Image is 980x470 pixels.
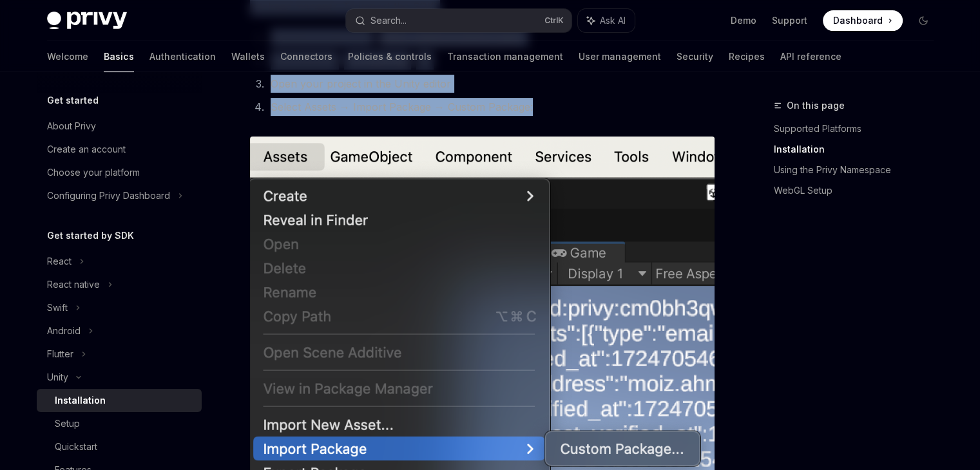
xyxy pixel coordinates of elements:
[774,118,944,139] a: Supported Platforms
[729,41,765,72] a: Recipes
[47,228,134,243] h5: Get started by SDK
[600,14,626,27] span: Ask AI
[47,188,170,203] div: Configuring Privy Dashboard
[37,412,202,435] a: Setup
[104,41,134,72] a: Basics
[149,41,216,72] a: Authentication
[280,41,332,72] a: Connectors
[47,12,127,30] img: dark logo
[346,9,572,32] button: Search...CtrlK
[774,139,944,160] a: Installation
[544,15,564,26] span: Ctrl K
[37,138,202,161] a: Create an account
[55,439,97,455] div: Quickstart
[47,165,140,180] div: Choose your platform
[780,41,841,72] a: API reference
[37,389,202,412] a: Installation
[47,118,96,134] div: About Privy
[47,346,73,362] div: Flutter
[47,277,100,292] div: React native
[231,41,265,72] a: Wallets
[47,142,126,157] div: Create an account
[731,14,756,27] a: Demo
[370,13,407,28] div: Search...
[772,14,807,27] a: Support
[267,75,715,93] li: Open your project in the Unity editor
[774,160,944,180] a: Using the Privy Namespace
[47,41,88,72] a: Welcome
[677,41,713,72] a: Security
[578,9,635,32] button: Ask AI
[447,41,563,72] a: Transaction management
[55,393,106,408] div: Installation
[37,435,202,458] a: Quickstart
[47,370,68,385] div: Unity
[267,98,715,116] li: Select Assets → Import Package → Custom Package:
[47,93,99,108] h5: Get started
[37,161,202,184] a: Choose your platform
[787,98,845,113] span: On this page
[579,41,661,72] a: User management
[823,10,903,31] a: Dashboard
[47,300,68,315] div: Swift
[47,323,81,339] div: Android
[833,14,883,27] span: Dashboard
[774,180,944,201] a: WebGL Setup
[348,41,432,72] a: Policies & controls
[913,10,934,31] button: Toggle dark mode
[47,254,72,269] div: React
[55,416,80,431] div: Setup
[37,115,202,138] a: About Privy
